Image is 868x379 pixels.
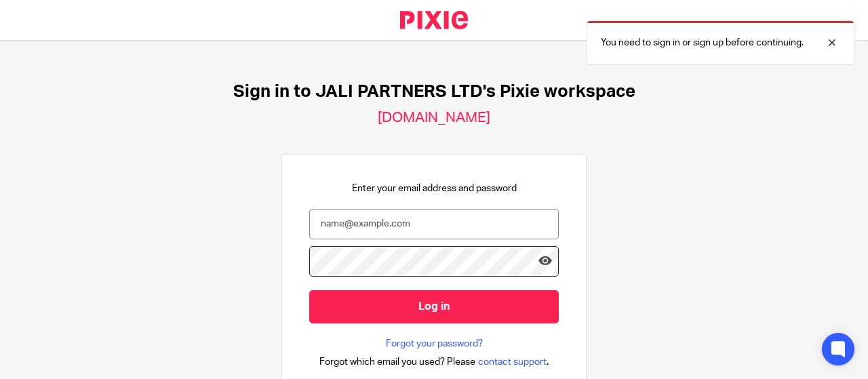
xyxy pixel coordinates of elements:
h2: [DOMAIN_NAME] [378,109,490,127]
a: Forgot your password? [386,337,483,351]
p: Enter your email address and password [352,182,517,195]
div: . [319,354,549,370]
input: Log in [309,290,559,323]
span: Forgot which email you used? Please [319,355,475,369]
h1: Sign in to JALI PARTNERS LTD's Pixie workspace [233,81,635,102]
p: You need to sign in or sign up before continuing. [601,36,804,49]
input: name@example.com [309,209,559,239]
span: contact support [478,355,547,369]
